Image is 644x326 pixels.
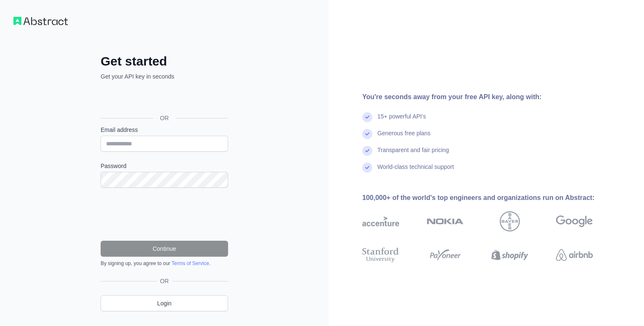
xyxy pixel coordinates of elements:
[377,163,454,179] div: World-class technical support
[362,211,399,231] img: accenture
[427,211,464,231] img: nokia
[362,92,620,102] div: You're seconds away from your free API key, along with:
[500,211,520,231] img: bayer
[157,277,172,285] span: OR
[101,241,228,257] button: Continue
[362,193,620,203] div: 100,000+ of the world's top engineers and organizations run on Abstract:
[556,211,593,231] img: google
[101,198,228,231] iframe: reCAPTCHA
[377,129,431,146] div: Generous free plans
[153,114,176,122] span: OR
[362,146,372,156] img: check mark
[362,112,372,122] img: check mark
[362,246,399,264] img: stanford university
[96,90,231,108] iframe: Sign in with Google Button
[101,126,228,134] label: Email address
[377,112,426,129] div: 15+ powerful API's
[377,146,449,163] div: Transparent and fair pricing
[556,246,593,264] img: airbnb
[101,295,228,311] a: Login
[101,72,228,81] p: Get your API key in seconds
[427,246,464,264] img: payoneer
[101,54,228,69] h2: Get started
[362,163,372,173] img: check mark
[171,260,209,266] a: Terms of Service
[362,129,372,139] img: check mark
[491,246,528,264] img: shopify
[101,260,228,267] div: By signing up, you agree to our .
[101,162,228,170] label: Password
[13,17,68,25] img: Workflow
